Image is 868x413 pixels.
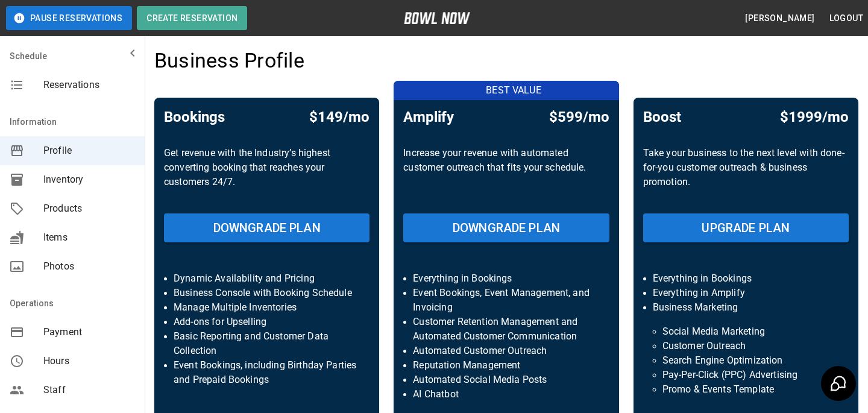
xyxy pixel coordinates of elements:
p: Get revenue with the Industry’s highest converting booking that reaches your customers 24/7. [164,146,370,204]
p: Promo & Events Template [662,382,829,397]
h5: $149/mo [309,107,370,127]
h5: Bookings [164,107,225,127]
h5: $599/mo [549,107,609,127]
h4: Business Profile [154,48,304,74]
button: [PERSON_NAME] [740,7,819,30]
h6: DOWNGRADE PLAN [453,218,560,238]
p: AI Chatbot [413,387,599,402]
h6: UPGRADE PLAN [702,218,790,238]
p: Search Engine Optimization [662,353,829,368]
span: Hours [43,354,135,368]
p: Customer Outreach [662,339,829,353]
p: Automated Social Media Posts [413,373,599,387]
span: Photos [43,259,135,274]
p: Add-ons for Upselling [174,315,360,329]
span: Profile [43,143,135,158]
p: Customer Retention Management and Automated Customer Communication [413,315,599,344]
button: DOWNGRADE PLAN [403,213,609,242]
h5: Amplify [403,107,454,127]
p: Dynamic Availability and Pricing [174,271,360,286]
button: Logout [825,7,868,30]
p: Event Bookings, including Birthday Parties and Prepaid Bookings [174,358,360,387]
button: Pause Reservations [6,6,132,30]
span: Reservations [43,78,135,92]
p: Everything in Bookings [653,271,839,286]
p: BEST VALUE [401,83,626,98]
p: Basic Reporting and Customer Data Collection [174,329,360,358]
p: Pay-Per-Click (PPC) Advertising [662,368,829,382]
span: Payment [43,325,135,339]
h5: Boost [643,107,681,127]
p: Automated Customer Outreach [413,344,599,358]
p: Increase your revenue with automated customer outreach that fits your schedule. [403,146,609,204]
p: Reputation Management [413,358,599,373]
p: Event Bookings, Event Management, and Invoicing [413,286,599,315]
p: Business Marketing [653,300,839,315]
button: DOWNGRADE PLAN [164,213,370,242]
span: Products [43,201,135,216]
p: Social Media Marketing [662,324,829,339]
button: UPGRADE PLAN [643,213,849,242]
button: Create Reservation [137,6,247,30]
p: Take your business to the next level with done-for-you customer outreach & business promotion. [643,146,849,204]
p: Business Console with Booking Schedule [174,286,360,300]
h5: $1999/mo [780,107,849,127]
img: logo [404,12,470,24]
span: Staff [43,383,135,397]
p: Manage Multiple Inventories [174,300,360,315]
p: Everything in Bookings [413,271,599,286]
span: Inventory [43,172,135,187]
span: Items [43,230,135,245]
p: Everything in Amplify [653,286,839,300]
h6: DOWNGRADE PLAN [213,218,321,238]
